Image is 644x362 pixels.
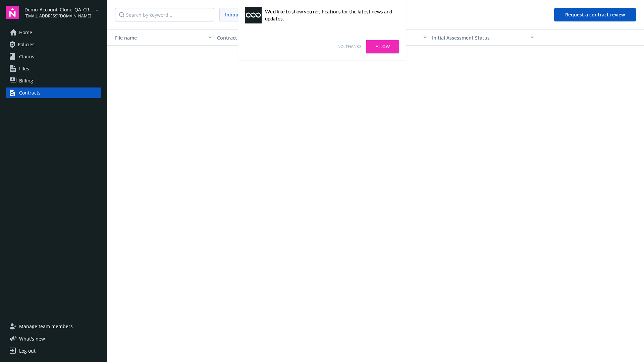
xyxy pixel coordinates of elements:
[366,40,399,53] a: Allow
[18,39,35,50] span: Policies
[432,34,527,41] div: Toggle SortBy
[19,63,29,74] span: Files
[19,87,41,98] div: Contracts
[265,8,396,22] div: We'd like to show you notifications for the latest news and updates.
[19,321,73,332] span: Manage team members
[24,6,93,13] span: Demo_Account_Clone_QA_CR_Tests_Demo
[115,8,214,21] input: Search by keyword...
[6,335,56,342] button: What's new
[19,51,34,62] span: Claims
[6,63,101,74] a: Files
[6,27,101,38] a: Home
[24,6,101,19] button: Demo_Account_Clone_QA_CR_Tests_Demo[EMAIL_ADDRESS][DOMAIN_NAME]arrowDropDown
[19,335,45,342] span: What ' s new
[6,75,101,86] a: Billing
[554,8,636,21] button: Request a contract review
[19,346,36,356] div: Log out
[24,13,93,19] span: [EMAIL_ADDRESS][DOMAIN_NAME]
[6,6,19,19] img: navigator-logo.svg
[19,27,32,38] span: Home
[110,34,204,41] div: File name
[432,35,490,41] span: Initial Assessment Status
[214,29,322,46] button: Contract title
[225,11,245,18] span: Inbound
[337,44,361,50] a: No, thanks
[6,321,101,332] a: Manage team members
[93,6,101,14] a: arrowDropDown
[6,39,101,50] a: Policies
[217,34,312,41] div: Contract title
[220,8,250,21] span: Inbound
[19,75,33,86] span: Billing
[6,51,101,62] a: Claims
[6,87,101,98] a: Contracts
[110,34,204,41] div: Toggle SortBy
